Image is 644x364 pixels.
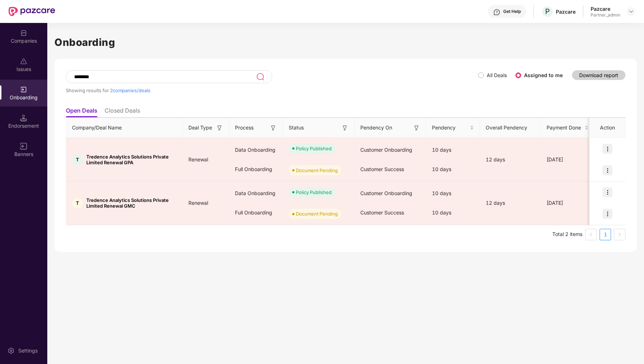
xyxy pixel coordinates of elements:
[270,124,277,132] img: svg+xml;base64,PHN2ZyB3aWR0aD0iMTYiIGhlaWdodD0iMTYiIHZpZXdCb3g9IjAgMCAxNiAxNiIgZmlsbD0ibm9uZSIgeG...
[86,197,177,209] span: Tredence Analytics Solutions Private Limited Renewal GMC
[188,124,212,132] span: Deal Type
[20,29,27,37] img: svg+xml;base64,PHN2ZyBpZD0iQ29tcGFuaWVzIiB4bWxucz0iaHR0cDovL3d3dy53My5vcmcvMjAwMC9zdmciIHdpZHRoPS...
[585,229,597,240] li: Previous Page
[66,107,97,117] li: Open Deals
[487,72,507,78] label: All Deals
[110,88,150,93] span: 2 companies/deals
[86,154,177,165] span: Tredence Analytics Solutions Private Limited Renewal GPA
[296,189,332,196] div: Policy Published
[8,347,15,354] img: svg+xml;base64,PHN2ZyBpZD0iU2V0dGluZy0yMHgyMCIgeG1sbnM9Imh0dHA6Ly93d3cudzMub3JnLzIwMDAvc3ZnIiB3aW...
[590,118,625,138] th: Action
[617,232,622,237] span: right
[541,199,595,207] div: [DATE]
[541,156,595,164] div: [DATE]
[541,118,595,138] th: Payment Done
[614,229,625,240] button: right
[602,144,612,154] img: icon
[289,124,304,132] span: Status
[426,118,480,138] th: Pendency
[256,72,264,81] img: svg+xml;base64,PHN2ZyB3aWR0aD0iMjQiIGhlaWdodD0iMjUiIHZpZXdCb3g9IjAgMCAyNCAyNSIgZmlsbD0ibm9uZSIgeG...
[183,200,214,206] span: Renewal
[229,184,283,203] div: Data Onboarding
[426,184,480,203] div: 10 days
[413,124,420,132] img: svg+xml;base64,PHN2ZyB3aWR0aD0iMTYiIGhlaWdodD0iMTYiIHZpZXdCb3g9IjAgMCAxNiAxNiIgZmlsbD0ibm9uZSIgeG...
[503,9,521,14] div: Get Help
[229,160,283,179] div: Full Onboarding
[20,86,27,93] img: svg+xml;base64,PHN2ZyB3aWR0aD0iMjAiIGhlaWdodD0iMjAiIHZpZXdCb3g9IjAgMCAyMCAyMCIgZmlsbD0ibm9uZSIgeG...
[183,156,214,162] span: Renewal
[493,9,500,16] img: svg+xml;base64,PHN2ZyBpZD0iSGVscC0zMngzMiIgeG1sbnM9Imh0dHA6Ly93d3cudzMub3JnLzIwMDAvc3ZnIiB3aWR0aD...
[524,72,563,78] label: Assigned to me
[66,118,183,138] th: Company/Deal Name
[66,88,478,93] div: Showing results for
[426,140,480,160] div: 10 days
[105,107,140,117] li: Closed Deals
[628,9,634,14] img: svg+xml;base64,PHN2ZyBpZD0iRHJvcGRvd24tMzJ4MzIiIHhtbG5zPSJodHRwOi8vd3d3LnczLm9yZy8yMDAwL3N2ZyIgd2...
[600,229,611,240] a: 1
[426,203,480,222] div: 10 days
[72,154,83,165] div: T
[229,203,283,222] div: Full Onboarding
[602,187,612,197] img: icon
[480,199,541,207] div: 12 days
[585,229,597,240] button: left
[360,190,412,196] span: Customer Onboarding
[9,7,55,16] img: New Pazcare Logo
[600,229,611,240] li: 1
[545,7,550,16] span: P
[602,209,612,219] img: icon
[547,124,583,132] span: Payment Done
[229,140,283,160] div: Data Onboarding
[296,167,338,174] div: Document Pending
[360,209,404,216] span: Customer Success
[54,34,637,50] h1: Onboarding
[589,232,593,237] span: left
[16,347,40,354] div: Settings
[360,166,404,172] span: Customer Success
[572,70,625,80] button: Download report
[360,147,412,153] span: Customer Onboarding
[556,8,576,15] div: Pazcare
[591,12,620,18] div: Partner_admin
[614,229,625,240] li: Next Page
[216,124,223,132] img: svg+xml;base64,PHN2ZyB3aWR0aD0iMTYiIGhlaWdodD0iMTYiIHZpZXdCb3g9IjAgMCAxNiAxNiIgZmlsbD0ibm9uZSIgeG...
[552,229,582,240] li: Total 2 items
[72,198,83,208] div: T
[426,160,480,179] div: 10 days
[235,124,254,132] span: Process
[20,114,27,122] img: svg+xml;base64,PHN2ZyB3aWR0aD0iMTQuNSIgaGVpZ2h0PSIxNC41IiB2aWV3Qm94PSIwIDAgMTYgMTYiIGZpbGw9Im5vbm...
[341,124,349,132] img: svg+xml;base64,PHN2ZyB3aWR0aD0iMTYiIGhlaWdodD0iMTYiIHZpZXdCb3g9IjAgMCAxNiAxNiIgZmlsbD0ibm9uZSIgeG...
[296,210,338,217] div: Document Pending
[591,5,620,12] div: Pazcare
[20,143,27,150] img: svg+xml;base64,PHN2ZyB3aWR0aD0iMTYiIGhlaWdodD0iMTYiIHZpZXdCb3g9IjAgMCAxNiAxNiIgZmlsbD0ibm9uZSIgeG...
[360,124,392,132] span: Pendency On
[432,124,468,132] span: Pendency
[480,118,541,138] th: Overall Pendency
[20,58,27,65] img: svg+xml;base64,PHN2ZyBpZD0iSXNzdWVzX2Rpc2FibGVkIiB4bWxucz0iaHR0cDovL3d3dy53My5vcmcvMjAwMC9zdmciIH...
[296,145,332,152] div: Policy Published
[602,165,612,175] img: icon
[480,156,541,164] div: 12 days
